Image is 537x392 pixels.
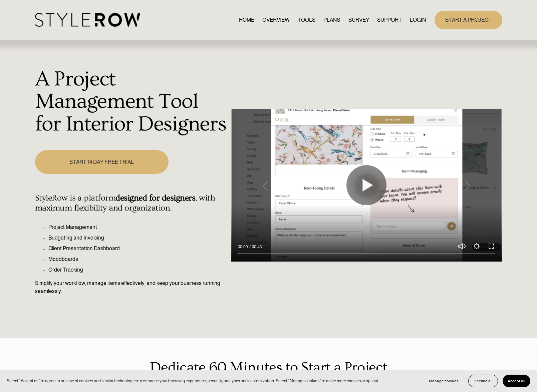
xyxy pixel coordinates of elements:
[35,193,228,213] h4: StyleRow is a platform , with maximum flexibility and organization.
[298,15,315,24] a: TOOLS
[377,15,402,24] a: folder dropdown
[468,375,498,387] button: Decline all
[35,279,228,295] p: Simplify your workflow, manage items effectively, and keep your business running seamlessly.
[429,379,459,383] span: Manage cookies
[239,15,254,24] a: HOME
[48,234,228,242] p: Budgeting and Invoicing
[35,356,502,379] p: Dedicate 60 Minutes to Start a Project
[410,15,426,24] a: LOGIN
[508,379,525,383] span: Accept all
[323,15,340,24] a: PLANS
[7,378,379,384] p: Select “Accept all” to agree to our use of cookies and similar technologies to enhance your brows...
[503,375,530,387] button: Accept all
[346,165,386,205] button: Play
[35,68,228,136] h1: A Project Management Tool for Interior Designers
[238,244,249,250] div: Current time
[115,193,195,203] strong: designed for designers
[48,255,228,263] p: Moodboards
[348,15,369,24] a: SURVEY
[262,15,290,24] a: OVERVIEW
[35,13,140,27] img: StyleRow
[424,375,464,387] button: Manage cookies
[48,223,228,231] p: Project Management
[48,266,228,274] p: Order Tracking
[238,251,495,256] input: Seek
[435,11,502,29] a: START A PROJECT
[35,150,169,174] a: START 14 DAY FREE TRIAL
[377,16,402,24] span: SUPPORT
[249,244,263,250] div: Duration
[474,379,493,383] span: Decline all
[48,245,228,253] p: Client Presentation Dashboard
